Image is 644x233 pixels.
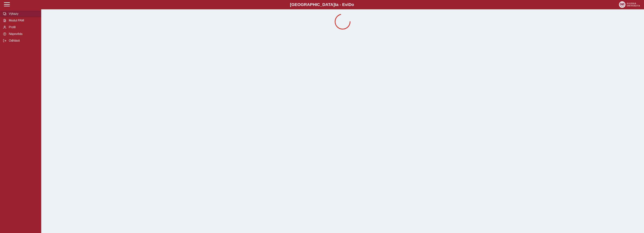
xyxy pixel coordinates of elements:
span: D [348,2,351,7]
b: [GEOGRAPHIC_DATA] a - Evi [11,2,633,7]
span: Modul PAM [8,19,38,22]
span: Odhlásit [8,39,38,42]
span: t [335,2,336,7]
span: Nápověda [8,32,38,36]
img: logo_web_su.png [619,1,640,8]
span: Výkazy [8,12,38,15]
span: Profil [8,26,38,29]
span: o [352,2,354,7]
